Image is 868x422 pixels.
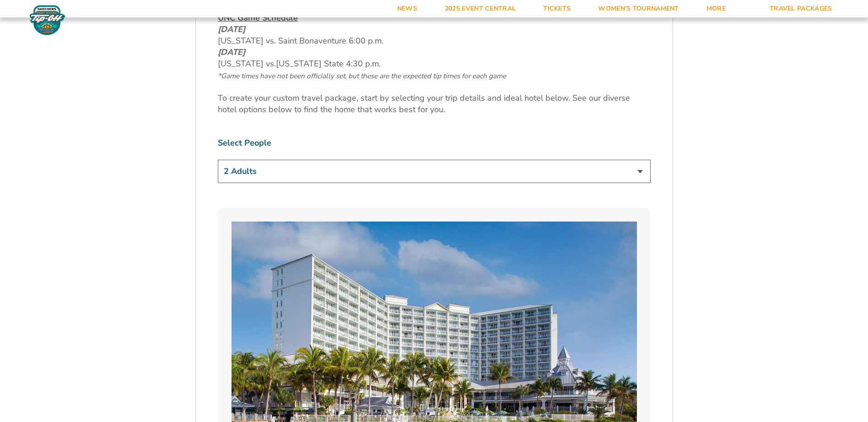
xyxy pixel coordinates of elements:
[266,58,276,69] span: vs.
[218,92,651,115] p: To create your custom travel package, start by selecting your trip details and ideal hotel below....
[218,137,651,149] label: Select People
[218,12,298,23] u: UNC Game Schedule
[27,5,67,36] img: Fort Myers Tip-Off
[218,47,245,58] em: [DATE]
[276,58,381,69] span: [US_STATE] State 4:30 p.m.
[218,12,651,81] p: [US_STATE] vs. Saint Bonaventure 6:00 p.m. [US_STATE]
[218,71,506,81] span: *Game times have not been officially set, but these are the expected tip times for each game
[218,24,245,35] em: [DATE]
